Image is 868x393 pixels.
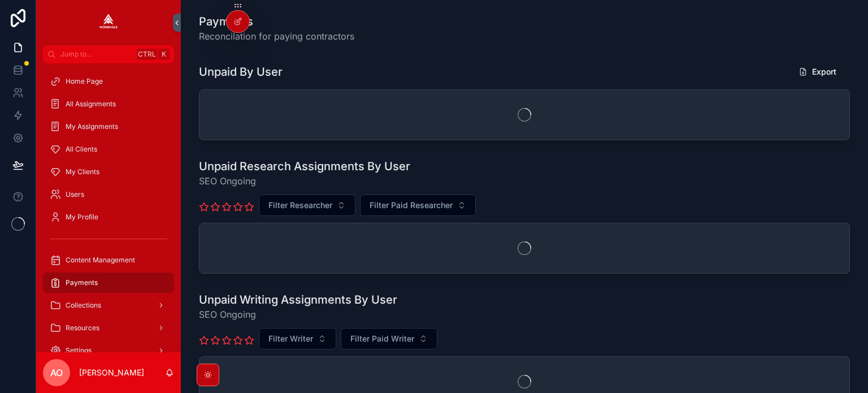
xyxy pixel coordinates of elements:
[43,94,174,114] a: All Assignments
[60,50,132,59] span: Jump to...
[66,346,92,355] span: Settings
[43,184,174,205] a: Users
[43,116,174,137] a: My Assignments
[199,64,283,80] h1: Unpaid By User
[159,50,168,59] span: K
[66,278,98,287] span: Payments
[66,213,98,222] span: My Profile
[259,195,355,216] button: Select Button
[43,162,174,182] a: My Clients
[199,292,397,308] h1: Unpaid Writing Assignments By User
[43,250,174,270] a: Content Management
[350,333,414,344] span: Filter Paid Writer
[66,145,97,154] span: All Clients
[199,14,354,29] h1: Payments
[789,62,845,82] button: Export
[66,167,99,176] span: My Clients
[99,14,118,32] img: App logo
[50,366,63,379] span: AO
[43,207,174,227] a: My Profile
[43,318,174,338] a: Resources
[66,301,101,310] span: Collections
[341,328,437,349] button: Select Button
[66,100,116,109] span: All Assignments
[268,333,313,344] span: Filter Writer
[259,328,336,349] button: Select Button
[66,190,84,199] span: Users
[43,295,174,316] a: Collections
[66,77,103,86] span: Home Page
[137,49,157,60] span: Ctrl
[199,174,410,188] span: SEO Ongoing
[43,340,174,361] a: Settings
[43,45,174,63] button: Jump to...CtrlK
[36,63,181,352] div: scrollable content
[79,367,144,378] p: [PERSON_NAME]
[360,195,476,216] button: Select Button
[66,256,135,265] span: Content Management
[43,139,174,159] a: All Clients
[66,122,118,131] span: My Assignments
[43,71,174,92] a: Home Page
[199,308,397,321] span: SEO Ongoing
[268,200,332,211] span: Filter Researcher
[43,273,174,293] a: Payments
[199,29,354,43] span: Reconcilation for paying contractors
[199,158,410,174] h1: Unpaid Research Assignments By User
[66,323,99,332] span: Resources
[370,200,453,211] span: Filter Paid Researcher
